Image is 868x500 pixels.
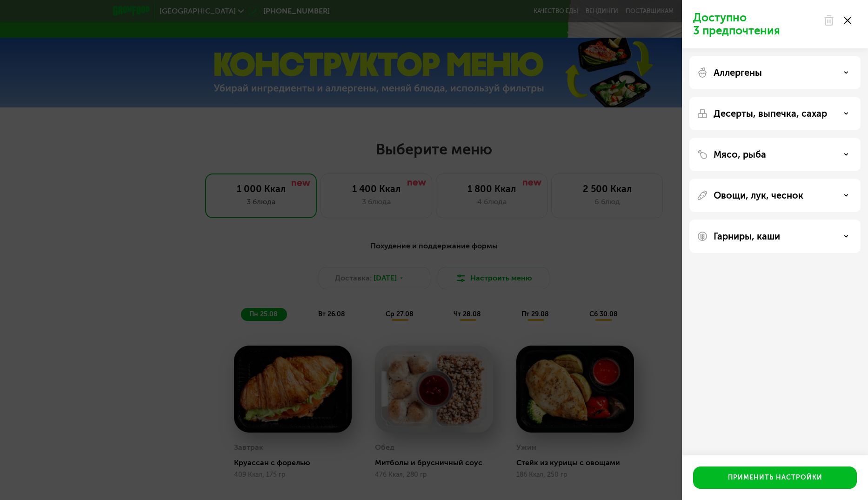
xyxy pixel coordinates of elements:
[693,11,818,37] p: Доступно 3 предпочтения
[714,231,780,242] p: Гарниры, каши
[714,190,803,201] p: Овощи, лук, чеснок
[714,108,827,119] p: Десерты, выпечка, сахар
[728,473,822,482] div: Применить настройки
[693,467,857,489] button: Применить настройки
[714,149,766,160] p: Мясо, рыба
[714,67,762,78] p: Аллергены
